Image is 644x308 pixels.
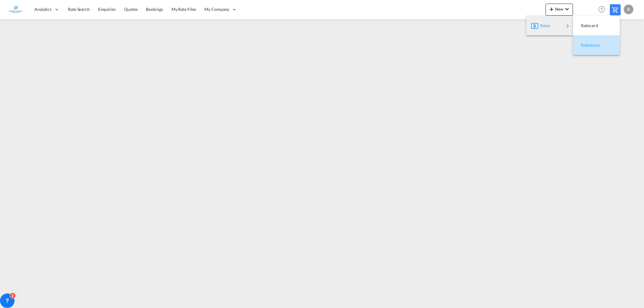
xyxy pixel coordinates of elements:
div: Ratesheet [578,38,615,53]
span: Ratecard [581,20,588,32]
md-icon: icon-chevron-right [564,22,572,30]
span: Ratesheet [581,39,588,51]
div: Ratecard [578,18,615,33]
span: Rates [540,20,547,32]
